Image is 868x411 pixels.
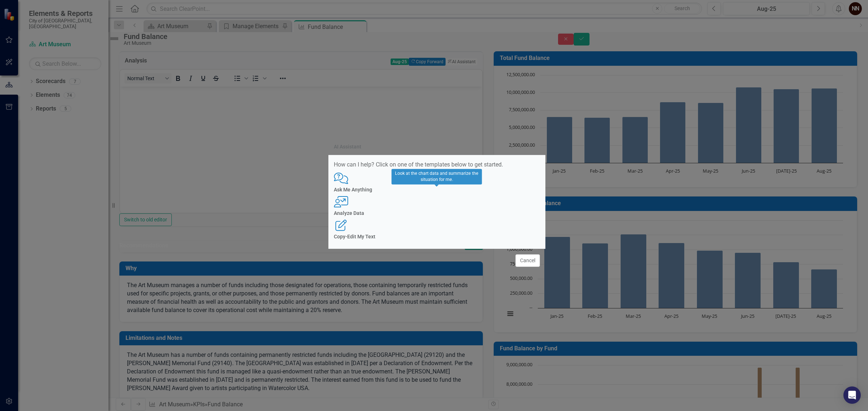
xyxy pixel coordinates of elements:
[843,386,861,404] div: Open Intercom Messenger
[392,169,482,184] div: Look at the chart data and summarize the situation for me.
[334,187,540,192] h4: Ask Me Anything
[334,144,361,150] div: AI Assistant
[515,254,540,267] button: Cancel
[334,161,540,169] p: How can I help? Click on one of the templates below to get started.
[334,234,540,239] h4: Copy-Edit My Text
[334,211,540,216] h4: Analyze Data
